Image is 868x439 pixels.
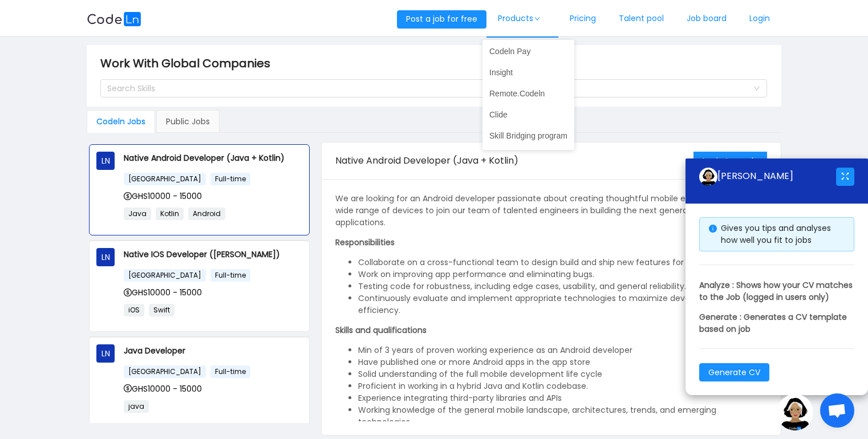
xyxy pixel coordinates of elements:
[358,356,766,368] li: Have published one or more Android apps in the app store
[102,248,110,266] span: LN
[124,400,149,413] span: java
[836,168,854,186] button: icon: fullscreen
[699,311,854,335] p: Generate : Generates a CV template based on job
[102,344,110,363] span: LN
[721,222,831,246] span: Gives you tips and analyses how well you fit to jobs
[188,208,225,220] span: Android
[100,54,277,72] span: Work With Global Companies
[124,287,202,298] span: GHS10000 - 15000
[156,110,220,133] div: Public Jobs
[482,127,574,145] a: Skill Bridging program
[156,208,184,220] span: Kotlin
[397,10,486,29] button: Post a job for free
[124,269,206,282] span: [GEOGRAPHIC_DATA]
[87,110,155,133] div: Codeln Jobs
[210,269,250,282] span: Full-time
[124,152,302,164] p: Native Android Developer (Java + Kotlin)
[87,12,141,26] img: logobg.f302741d.svg
[358,404,766,428] li: Working knowledge of the general mobile landscape, architectures, trends, and emerging technologies
[124,288,132,296] i: icon: dollar
[358,281,766,292] li: Testing code for robustness, including edge cases, usability, and general reliability.
[149,304,175,316] span: Swift
[534,16,541,22] i: icon: down
[124,190,202,202] span: GHS10000 - 15000
[107,83,484,94] div: Search Skills
[777,394,813,430] img: ground.ddcf5dcf.png
[210,365,250,378] span: Full-time
[124,383,202,395] span: GHS10000 - 15000
[124,248,302,261] p: Native IOS Developer ([PERSON_NAME])
[358,368,766,380] li: Solid understanding of the full mobile development life cycle
[482,63,574,82] a: Insight
[507,83,748,94] div: Location
[482,84,574,103] a: Remote.Codeln
[102,152,110,170] span: LN
[335,237,395,248] strong: Responsibilities
[397,13,486,25] a: Post a job for free
[699,363,769,381] button: Generate CV
[753,85,760,93] i: icon: down
[699,168,717,186] img: ground.ddcf5dcf.png
[124,304,144,316] span: iOS
[124,192,132,200] i: icon: dollar
[820,393,854,428] div: Open chat
[358,292,766,316] li: Continuously evaluate and implement appropriate technologies to maximize development efficiency.
[335,193,766,229] p: We are looking for an Android developer passionate about creating thoughtful mobile experiences o...
[482,42,574,60] a: Codeln Pay
[210,173,250,185] span: Full-time
[358,380,766,392] li: Proficient in working in a hybrid Java and Kotlin codebase.
[693,152,767,170] button: Login to apply
[124,173,206,185] span: [GEOGRAPHIC_DATA]
[482,105,574,124] a: Clide
[124,208,151,220] span: Java
[358,269,766,281] li: Work on improving app performance and eliminating bugs.
[124,384,132,392] i: icon: dollar
[358,344,766,356] li: Min of 3 years of proven working experience as an Android developer
[699,168,836,186] div: [PERSON_NAME]
[358,392,766,404] li: Experience integrating third-party libraries and APIs
[709,225,717,233] i: icon: info-circle
[124,344,302,357] p: Java Developer
[358,257,766,269] li: Collaborate on a cross-functional team to design build and ship new features for our Android apps.
[699,279,854,303] p: Analyze : Shows how your CV matches to the Job (logged in users only)
[335,324,427,336] strong: Skills and qualifications
[124,365,206,378] span: [GEOGRAPHIC_DATA]
[335,154,518,167] span: Native Android Developer (Java + Kotlin)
